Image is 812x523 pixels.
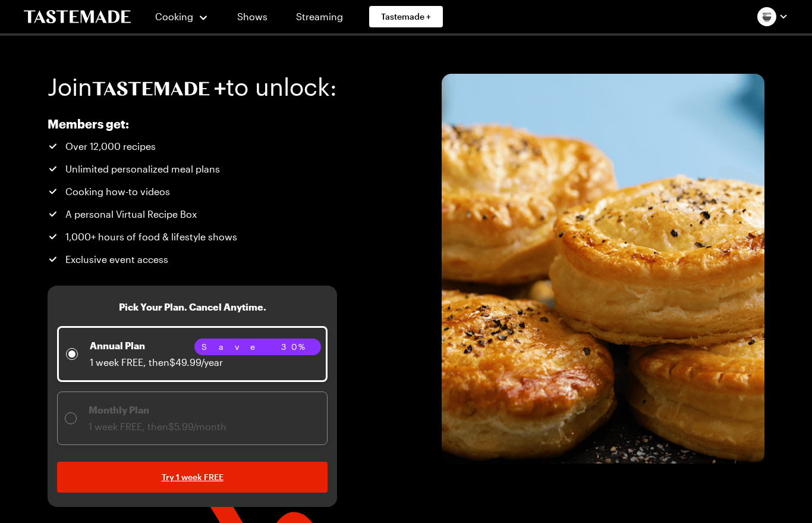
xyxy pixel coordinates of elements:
[155,11,193,22] span: Cooking
[757,7,776,26] img: Profile picture
[89,421,226,432] span: 1 week FREE, then $5.99/month
[65,139,156,154] span: Over 12,000 recipes
[757,7,788,26] button: Profile picture
[89,403,226,417] p: Monthly Plan
[162,471,224,483] span: Try 1 week FREE
[65,207,197,221] span: A personal Virtual Recipe Box
[48,74,337,100] h1: Join to unlock:
[57,462,328,493] a: Try 1 week FREE
[369,6,443,27] a: Tastemade +
[65,184,170,199] span: Cooking how-to videos
[90,356,223,368] span: 1 week FREE, then $49.99/year
[155,2,209,31] button: Cooking
[48,139,314,267] ul: Tastemade+ Annual subscription benefits
[202,342,314,352] span: Save 30%
[119,300,266,314] h3: Pick Your Plan. Cancel Anytime.
[90,339,223,353] p: Annual Plan
[65,252,168,267] span: Exclusive event access
[381,11,431,23] span: Tastemade +
[65,230,237,244] span: 1,000+ hours of food & lifestyle shows
[24,10,131,24] a: To Tastemade Home Page
[48,117,314,131] h2: Members get:
[65,162,220,176] span: Unlimited personalized meal plans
